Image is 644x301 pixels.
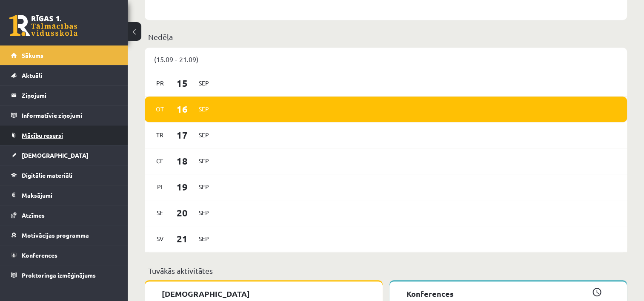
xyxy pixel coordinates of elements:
[148,265,624,276] p: Tuvākās aktivitātes
[169,232,195,246] span: 21
[162,288,357,299] p: [DEMOGRAPHIC_DATA]
[11,265,117,285] a: Proktoringa izmēģinājums
[169,76,195,90] span: 15
[169,206,195,220] span: 20
[11,45,117,65] a: Sākums
[22,271,96,279] span: Proktoringa izmēģinājums
[22,105,117,125] legend: Informatīvie ziņojumi
[11,225,117,245] a: Motivācijas programma
[148,31,624,43] p: Nedēļa
[195,154,213,168] span: Sep
[151,232,169,245] span: Sv
[151,154,169,168] span: Ce
[169,128,195,142] span: 17
[11,165,117,185] a: Digitālie materiāli
[22,231,89,239] span: Motivācijas programma
[145,48,627,71] div: (15.09 - 21.09)
[195,128,213,142] span: Sep
[195,232,213,245] span: Sep
[11,65,117,85] a: Aktuāli
[22,151,89,159] span: [DEMOGRAPHIC_DATA]
[22,251,57,259] span: Konferences
[22,211,45,219] span: Atzīmes
[11,85,117,105] a: Ziņojumi
[195,180,213,193] span: Sep
[11,125,117,145] a: Mācību resursi
[22,85,117,105] legend: Ziņojumi
[9,15,77,36] a: Rīgas 1. Tālmācības vidusskola
[22,71,42,79] span: Aktuāli
[151,206,169,219] span: Se
[151,128,169,142] span: Tr
[22,131,63,139] span: Mācību resursi
[151,180,169,193] span: Pi
[11,105,117,125] a: Informatīvie ziņojumi
[22,185,117,205] legend: Maksājumi
[22,51,43,59] span: Sākums
[195,102,213,116] span: Sep
[151,77,169,90] span: Pr
[11,145,117,165] a: [DEMOGRAPHIC_DATA]
[151,102,169,116] span: Ot
[11,245,117,265] a: Konferences
[169,180,195,194] span: 19
[169,154,195,168] span: 18
[195,77,213,90] span: Sep
[195,206,213,219] span: Sep
[11,205,117,225] a: Atzīmes
[406,288,602,299] p: Konferences
[169,102,195,116] span: 16
[22,171,72,179] span: Digitālie materiāli
[11,185,117,205] a: Maksājumi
